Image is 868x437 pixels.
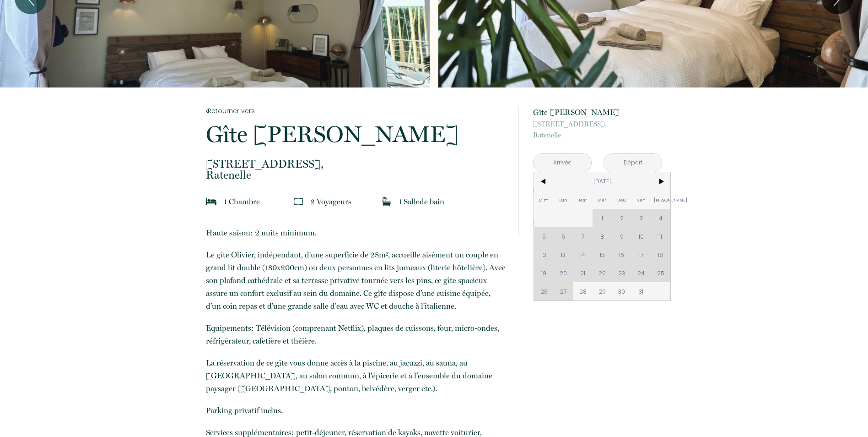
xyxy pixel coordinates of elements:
[206,158,506,169] span: [STREET_ADDRESS],
[224,195,260,208] p: 1 Chambre
[206,404,506,417] p: Parking privatif inclus.
[310,195,351,208] p: 2 Voyageur
[533,119,662,130] span: [STREET_ADDRESS],
[573,282,593,300] span: 28
[573,191,593,209] span: Mar
[534,154,591,172] input: Arrivée
[554,172,651,191] span: [DATE]
[554,191,573,209] span: Lun
[604,154,662,172] input: Départ
[612,191,632,209] span: Jeu
[534,172,554,191] span: <
[206,322,506,347] p: Equipements: Télévision (comprenant Netflix), plaques de cuissons, four, micro-ondes, réfrigérate...
[593,191,612,209] span: Mer
[631,282,651,300] span: 31
[348,197,351,206] span: s
[534,191,554,209] span: Dim
[206,226,506,239] p: Haute saison: 2 nuits minimum.
[206,248,506,312] p: Le gîte Olivier, indépendant, d'une superficie de 28m², accueille aisément un couple en grand lit...
[631,191,651,209] span: Ven
[533,119,662,141] p: Ratenelle
[651,191,671,209] span: [PERSON_NAME]
[533,211,662,236] button: Réserver
[206,123,506,146] p: Gîte [PERSON_NAME]
[651,172,671,191] span: >
[206,356,506,395] p: La réservation de ce gîte vous donne accès à la piscine, au jacuzzi, au sauna, au [GEOGRAPHIC_DAT...
[593,282,612,300] span: 29
[533,106,662,119] p: Gîte [PERSON_NAME]
[206,158,506,180] p: Ratenelle
[612,282,632,300] span: 30
[399,195,444,208] p: 1 Salle de bain
[206,106,506,116] a: Retourner vers
[294,197,303,206] img: guests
